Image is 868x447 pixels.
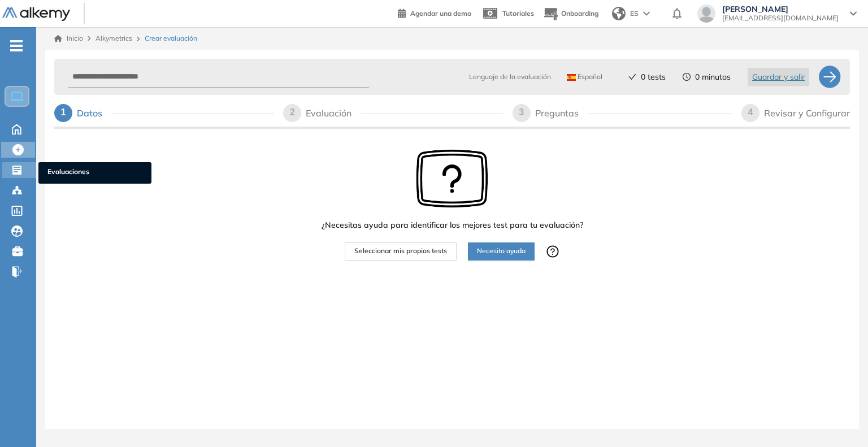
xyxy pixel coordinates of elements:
[47,167,142,179] span: Evaluaciones
[145,33,197,44] span: Crear evaluación
[722,5,839,14] span: [PERSON_NAME]
[628,73,636,81] span: check
[345,242,457,261] button: Seleccionar mis propios tests
[535,104,588,122] div: Preguntas
[643,11,650,16] img: arrow
[410,9,471,18] span: Agendar una demo
[748,68,809,86] button: Guardar y salir
[641,71,666,83] span: 0 tests
[612,7,626,20] img: world
[630,8,639,19] span: ES
[567,74,576,81] img: ESP
[322,219,583,231] span: ¿Necesitas ayuda para identificar los mejores test para tu evaluación?
[354,246,447,257] span: Seleccionar mis propios tests
[54,33,83,44] a: Inicio
[398,6,471,19] a: Agendar una demo
[306,104,361,122] div: Evaluación
[567,72,602,81] span: Español
[10,45,23,47] i: -
[77,104,111,122] div: Datos
[543,2,598,26] button: Onboarding
[290,107,295,117] span: 2
[468,242,535,261] button: Necesito ayuda
[764,104,850,122] div: Revisar y Configurar
[54,104,274,122] div: 1Datos
[519,107,524,117] span: 3
[61,107,66,117] span: 1
[2,7,70,21] img: Logo
[722,14,839,23] span: [EMAIL_ADDRESS][DOMAIN_NAME]
[96,34,132,42] span: Alkymetrics
[469,72,551,82] span: Lenguaje de la evaluación
[502,9,534,18] span: Tutoriales
[561,9,598,18] span: Onboarding
[477,246,526,257] span: Necesito ayuda
[683,73,691,81] span: clock-circle
[752,71,805,83] span: Guardar y salir
[695,71,731,83] span: 0 minutos
[748,107,753,117] span: 4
